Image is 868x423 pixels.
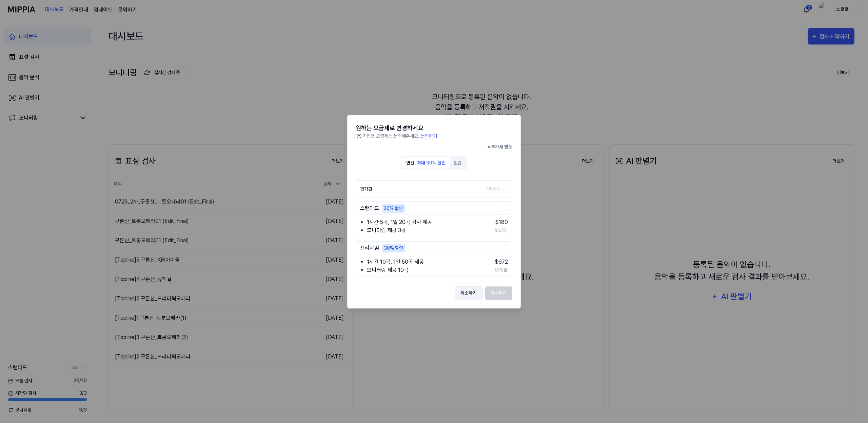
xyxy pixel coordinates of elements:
li: $35/월 [495,266,508,274]
p: 문의하기 [421,133,437,140]
div: 30% 할인 [382,244,405,252]
div: 20% 할인 [382,204,405,213]
button: 월간 [450,157,466,168]
p: 기업용 요금제는 문의해주세요. [362,133,419,140]
div: 구독 해지 [485,181,500,197]
li: $ 180 [495,218,508,226]
li: 모니터링 제공 10곡 [367,266,485,274]
button: 취소하기 [455,286,482,300]
label: 평가판 [360,181,502,197]
img: 도움말 [356,133,362,140]
li: 1시간 10곡, 1일 50곡 제공 [367,258,485,266]
li: 1시간 5곡, 1일 20곡 검사 제공 [367,218,486,226]
div: 프리미엄 [360,244,379,252]
a: 문의하기 [419,133,437,140]
li: 모니터링 제공 3곡 [367,226,486,234]
p: ※ 부가세 별도 [487,143,512,151]
div: 스탠다드 [360,204,379,212]
li: $ 672 [495,258,508,266]
li: $15/월 [495,226,508,234]
div: 연간 [406,159,414,166]
div: 최대 30% 할인 [417,159,446,166]
div: 원하는 요금제로 변경하세요 [356,123,512,133]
